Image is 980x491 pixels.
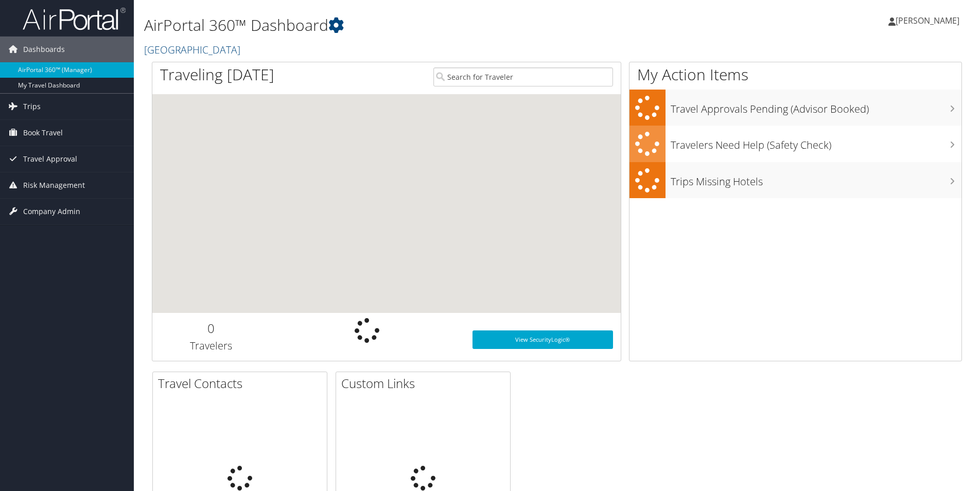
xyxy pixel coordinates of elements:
a: [GEOGRAPHIC_DATA] [144,43,243,57]
span: Risk Management [23,172,85,198]
span: Book Travel [23,120,63,146]
span: [PERSON_NAME] [896,15,959,26]
span: Travel Approval [23,146,77,172]
a: Travelers Need Help (Safety Check) [629,126,961,162]
h2: Travel Contacts [158,375,327,392]
span: Trips [23,94,41,119]
a: [PERSON_NAME] [888,5,970,36]
span: Company Admin [23,199,80,224]
input: Search for Traveler [433,67,613,86]
img: airportal-logo.png [23,7,126,31]
span: Dashboards [23,37,65,62]
h2: 0 [160,320,261,337]
h3: Travel Approvals Pending (Advisor Booked) [671,97,961,116]
h3: Travelers Need Help (Safety Check) [671,133,961,152]
h1: Traveling [DATE] [160,64,274,85]
a: View SecurityLogic® [472,330,613,349]
h1: My Action Items [629,64,961,85]
a: Trips Missing Hotels [629,162,961,199]
h2: Custom Links [341,375,510,392]
h3: Travelers [160,339,261,353]
a: Travel Approvals Pending (Advisor Booked) [629,90,961,126]
h1: AirPortal 360™ Dashboard [144,14,694,36]
h3: Trips Missing Hotels [671,169,961,189]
